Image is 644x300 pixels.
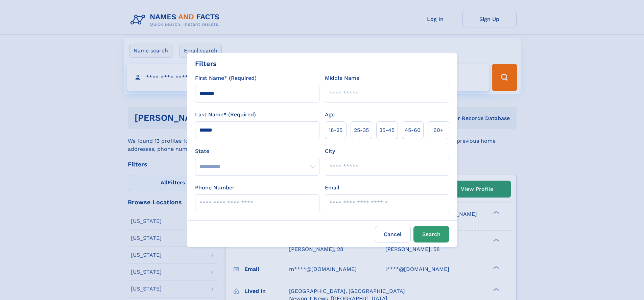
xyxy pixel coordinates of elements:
[195,111,256,119] label: Last Name* (Required)
[195,184,235,192] label: Phone Number
[405,126,421,134] span: 45‑60
[325,74,359,82] label: Middle Name
[375,226,411,243] label: Cancel
[195,59,217,69] div: Filters
[195,147,319,155] label: State
[379,126,395,134] span: 35‑45
[325,111,335,119] label: Age
[195,74,257,82] label: First Name* (Required)
[329,126,342,134] span: 18‑25
[433,126,444,134] span: 60+
[354,126,369,134] span: 25‑35
[325,147,335,155] label: City
[325,184,339,192] label: Email
[413,226,449,243] button: Search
